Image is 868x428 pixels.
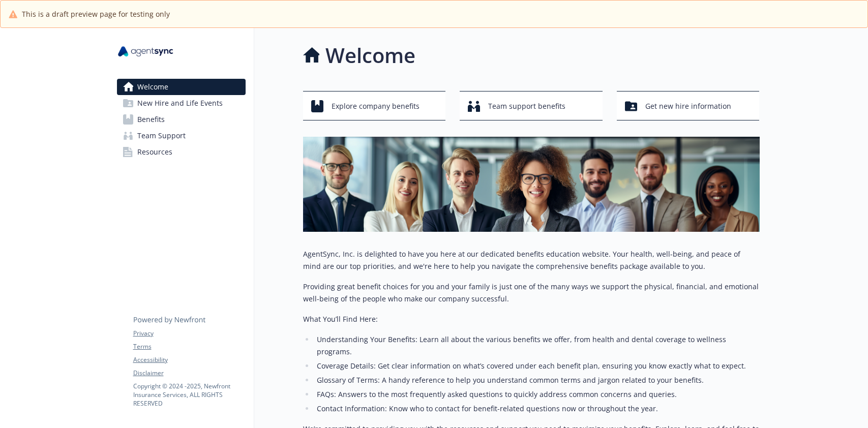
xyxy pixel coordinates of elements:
p: Copyright © 2024 - 2025 , Newfront Insurance Services, ALL RIGHTS RESERVED [133,382,245,408]
span: Explore company benefits [332,97,420,116]
a: Privacy [133,329,245,338]
p: What You’ll Find Here: [303,313,760,325]
span: Benefits [137,111,165,128]
button: Explore company benefits [303,91,446,120]
p: AgentSync, Inc. is delighted to have you here at our dedicated benefits education website. Your h... [303,248,760,272]
li: Contact Information: Know who to contact for benefit-related questions now or throughout the year. [314,403,760,415]
h1: Welcome [325,40,415,71]
li: Glossary of Terms: A handy reference to help you understand common terms and jargon related to yo... [314,374,760,386]
span: Welcome [137,79,168,95]
li: Coverage Details: Get clear information on what’s covered under each benefit plan, ensuring you k... [314,360,760,372]
a: Disclaimer [133,369,245,378]
a: Resources [117,144,246,160]
span: This is a draft preview page for testing only [22,9,170,19]
a: Welcome [117,79,246,95]
span: Get new hire information [645,97,731,116]
a: Accessibility [133,355,245,364]
button: Get new hire information [617,91,760,120]
li: Understanding Your Benefits: Learn all about the various benefits we offer, from health and denta... [314,333,760,358]
button: Team support benefits [460,91,603,120]
p: Providing great benefit choices for you and your family is just one of the many ways we support t... [303,281,760,305]
span: Team Support [137,128,186,144]
a: Terms [133,342,245,351]
span: Resources [137,144,172,160]
span: Team support benefits [488,97,565,116]
li: FAQs: Answers to the most frequently asked questions to quickly address common concerns and queries. [314,388,760,401]
a: Benefits [117,111,246,128]
img: overview page banner [303,137,760,232]
a: Team Support [117,128,246,144]
a: New Hire and Life Events [117,95,246,111]
span: New Hire and Life Events [137,95,223,111]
